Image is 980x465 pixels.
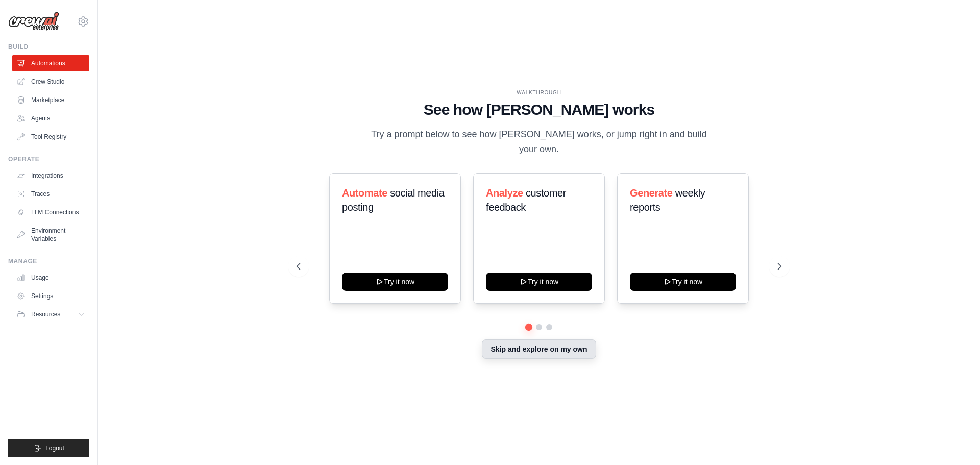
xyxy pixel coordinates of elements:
a: Marketplace [12,92,89,108]
span: Analyze [486,187,523,199]
p: Try a prompt below to see how [PERSON_NAME] works, or jump right in and build your own. [367,127,710,157]
div: Operate [8,155,89,163]
div: Build [8,43,89,51]
a: Agents [12,110,89,127]
a: Tool Registry [12,129,89,145]
iframe: Chat Widget [929,416,980,465]
button: Try it now [342,273,448,291]
a: Environment Variables [12,223,89,247]
span: Resources [31,310,60,319]
a: Automations [12,55,89,71]
button: Try it now [486,273,592,291]
button: Skip and explore on my own [482,339,596,359]
a: Crew Studio [12,74,89,90]
div: WALKTHROUGH [297,89,781,96]
button: Resources [12,306,89,323]
span: customer feedback [486,187,566,213]
div: Widget de chat [929,416,980,465]
a: Settings [12,288,89,304]
h1: See how [PERSON_NAME] works [297,101,781,119]
a: LLM Connections [12,204,89,221]
a: Integrations [12,167,89,184]
span: Automate [342,187,387,199]
a: Usage [12,270,89,286]
img: Logo [8,12,59,31]
button: Logout [8,439,89,457]
div: Manage [8,257,89,265]
span: Logout [45,444,64,452]
button: Try it now [630,273,736,291]
span: social media posting [342,187,445,213]
span: Generate [630,187,673,199]
a: Traces [12,186,89,202]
